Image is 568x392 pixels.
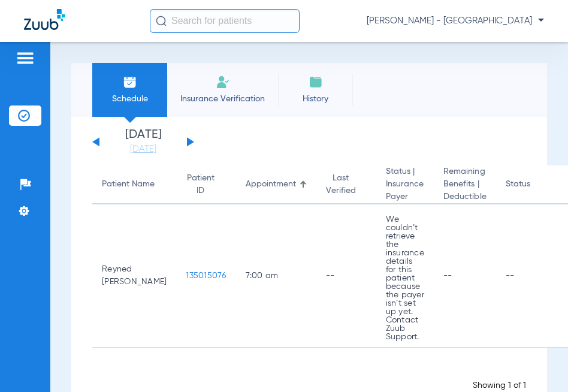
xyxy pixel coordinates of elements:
img: Zuub Logo [24,9,65,30]
span: -- [443,272,452,280]
div: Last Verified [326,172,367,197]
img: Schedule [123,75,137,89]
img: History [309,75,323,89]
div: Patient Name [102,178,155,191]
span: Insurance Payer [386,178,424,203]
img: Manual Insurance Verification [216,75,230,89]
span: History [287,93,344,105]
span: Deductible [443,191,487,203]
li: [DATE] [107,129,179,155]
span: Showing 1 of 1 [473,381,526,390]
td: 7:00 AM [236,204,316,348]
span: Schedule [101,93,158,105]
input: Search for patients [150,9,300,33]
div: Last Verified [326,172,356,197]
span: 135015076 [186,272,226,280]
div: Patient ID [186,172,215,197]
a: [DATE] [107,143,179,155]
div: Patient Name [102,178,167,191]
span: [PERSON_NAME] - [GEOGRAPHIC_DATA] [367,15,544,27]
div: Patient ID [186,172,226,197]
th: Status | [376,165,434,204]
th: Remaining Benefits | [434,165,496,204]
img: Search Icon [156,16,167,26]
td: Reyned [PERSON_NAME] [92,204,176,348]
img: hamburger-icon [16,51,35,65]
p: We couldn’t retrieve the insurance details for this patient because the payer isn’t set up yet. C... [386,215,424,341]
td: -- [316,204,376,348]
div: Appointment [246,178,296,191]
div: Appointment [246,178,307,191]
span: Insurance Verification [176,93,269,105]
